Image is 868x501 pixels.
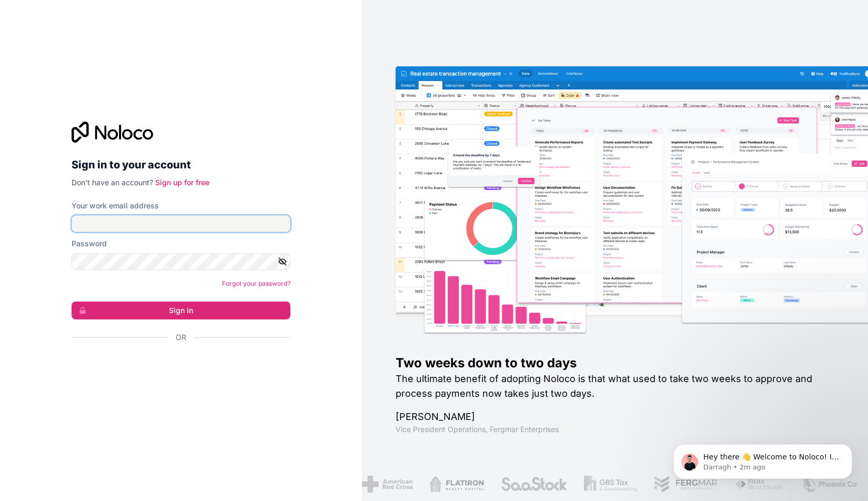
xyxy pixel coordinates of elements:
[396,409,835,424] h1: [PERSON_NAME]
[72,354,282,377] div: Sign in with Google. Opens in new tab
[72,178,153,187] span: Don't have an account?
[654,476,718,493] img: /assets/fergmar-CudnrXN5.png
[396,355,835,372] h1: Two weeks down to two days
[176,332,186,343] span: Or
[72,155,290,174] h2: Sign in to your account
[72,302,290,319] button: Sign in
[72,238,107,249] label: Password
[430,476,485,493] img: /assets/flatiron-C8eUkumj.png
[66,354,287,377] iframe: Sign in with Google Button
[658,422,868,496] iframe: Intercom notifications message
[584,476,638,493] img: /assets/gbstax-C-GtDUiK.png
[362,476,413,493] img: /assets/american-red-cross-BAupjrZR.png
[396,372,835,401] h2: The ultimate benefit of adopting Noloco is that what used to take two weeks to approve and proces...
[72,215,290,232] input: Email address
[72,253,290,270] input: Password
[501,476,567,493] img: /assets/saastock-C6Zbiodz.png
[222,279,290,287] a: Forgot your password?
[155,178,209,187] a: Sign up for free
[72,201,159,211] label: Your work email address
[396,424,835,435] h1: Vice President Operations , Fergmar Enterprises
